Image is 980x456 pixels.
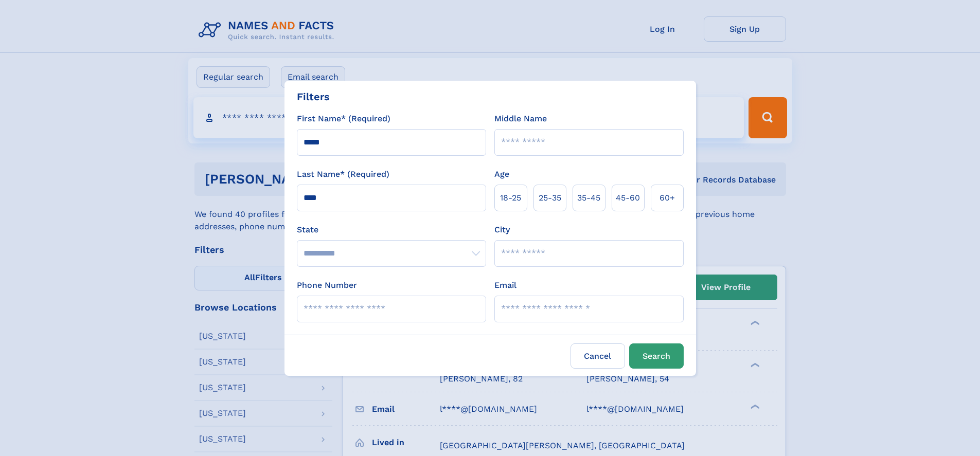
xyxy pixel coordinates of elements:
[297,168,389,180] label: Last Name* (Required)
[297,89,330,104] div: Filters
[494,279,516,291] label: Email
[571,343,625,369] label: Cancel
[539,192,561,204] span: 25‑35
[297,279,357,291] label: Phone Number
[577,192,600,204] span: 35‑45
[494,113,547,125] label: Middle Name
[297,224,486,236] label: State
[616,192,640,204] span: 45‑60
[660,192,675,204] span: 60+
[500,192,521,204] span: 18‑25
[494,168,509,180] label: Age
[629,343,684,369] button: Search
[494,224,510,236] label: City
[297,113,390,125] label: First Name* (Required)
